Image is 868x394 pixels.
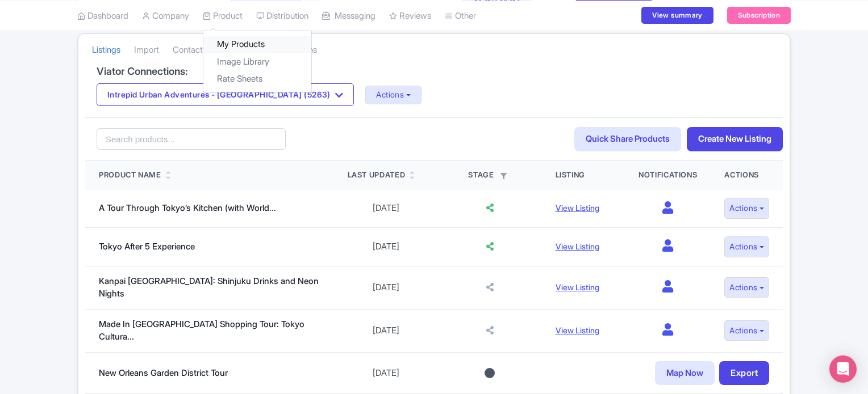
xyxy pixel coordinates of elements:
[99,276,319,299] a: Kanpai [GEOGRAPHIC_DATA]: Shinjuku Drinks and Neon Nights
[727,7,791,24] a: Subscription
[97,83,354,106] button: Intrepid Urban Adventures - [GEOGRAPHIC_DATA] (5263)
[99,319,304,342] a: Made In [GEOGRAPHIC_DATA] Shopping Tour: Tokyo Cultura...
[97,66,771,77] h4: Viator Connections:
[625,161,711,189] th: Notifications
[724,320,769,341] button: Actions
[334,266,438,309] td: [DATE]
[334,227,438,266] td: [DATE]
[99,170,161,181] div: Product Name
[203,36,311,53] a: My Products
[556,242,599,251] a: View Listing
[829,355,857,383] div: Open Intercom Messenger
[556,325,599,335] a: View Listing
[687,127,783,151] a: Create New Listing
[556,282,599,292] a: View Listing
[134,35,159,66] a: Import
[542,161,625,189] th: Listing
[99,241,195,252] a: Tokyo After 5 Experience
[655,361,715,385] a: Map Now
[724,198,769,219] button: Actions
[348,170,406,181] div: Last Updated
[641,7,713,24] a: View summary
[711,161,783,189] th: Actions
[173,35,207,66] a: Contacts
[92,35,120,66] a: Listings
[452,170,528,181] div: Stage
[334,309,438,352] td: [DATE]
[724,236,769,257] button: Actions
[365,86,422,104] button: Actions
[99,367,228,378] a: New Orleans Garden District Tour
[574,127,681,151] a: Quick Share Products
[203,53,311,70] a: Image Library
[500,173,507,179] i: Filter by stage
[719,361,769,385] a: Export
[203,70,311,88] a: Rate Sheets
[334,189,438,228] td: [DATE]
[724,277,769,298] button: Actions
[334,352,438,394] td: [DATE]
[99,202,276,213] a: A Tour Through Tokyo’s Kitchen (with World...
[556,203,599,213] a: View Listing
[97,128,286,150] input: Search products...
